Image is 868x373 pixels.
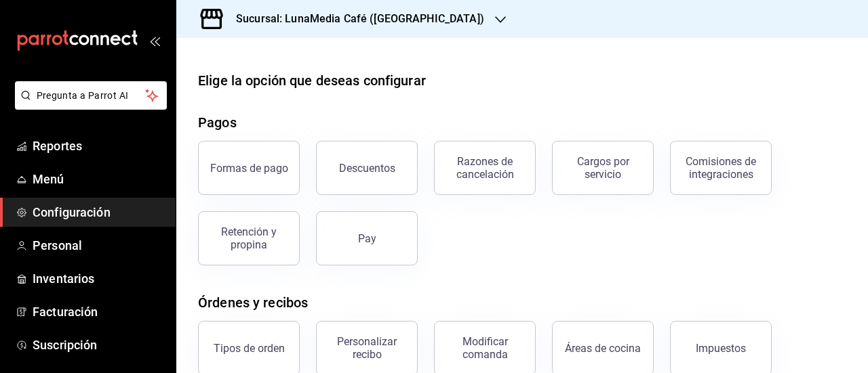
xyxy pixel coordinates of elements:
[149,35,160,46] button: open_drawer_menu
[33,203,165,221] span: Configuración
[434,141,536,195] button: Razones de cancelación
[198,112,237,133] div: Pagos
[207,225,291,251] div: Retención y propina
[198,292,308,313] div: Órdenes y recibos
[198,211,300,265] button: Retención y propina
[33,137,165,155] span: Reportes
[214,342,285,355] div: Tipos de orden
[443,155,527,181] div: Razones de cancelación
[198,141,300,195] button: Formas de pago
[696,342,746,355] div: Impuestos
[552,141,654,195] button: Cargos por servicio
[15,81,167,110] button: Pregunta a Parrot AI
[358,232,376,245] div: Pay
[339,162,395,175] div: Descuentos
[37,89,146,103] span: Pregunta a Parrot AI
[210,162,288,175] div: Formas de pago
[565,342,641,355] div: Áreas de cocina
[679,155,763,181] div: Comisiones de integraciones
[316,211,418,265] button: Pay
[198,70,426,91] div: Elige la opción que deseas configurar
[33,336,165,354] span: Suscripción
[670,141,772,195] button: Comisiones de integraciones
[325,335,409,361] div: Personalizar recibo
[225,11,484,27] h3: Sucursal: LunaMedia Café ([GEOGRAPHIC_DATA])
[33,236,165,255] span: Personal
[561,155,645,181] div: Cargos por servicio
[33,170,165,188] span: Menú
[9,98,167,112] a: Pregunta a Parrot AI
[33,269,165,288] span: Inventarios
[443,335,527,361] div: Modificar comanda
[33,303,165,321] span: Facturación
[316,141,418,195] button: Descuentos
